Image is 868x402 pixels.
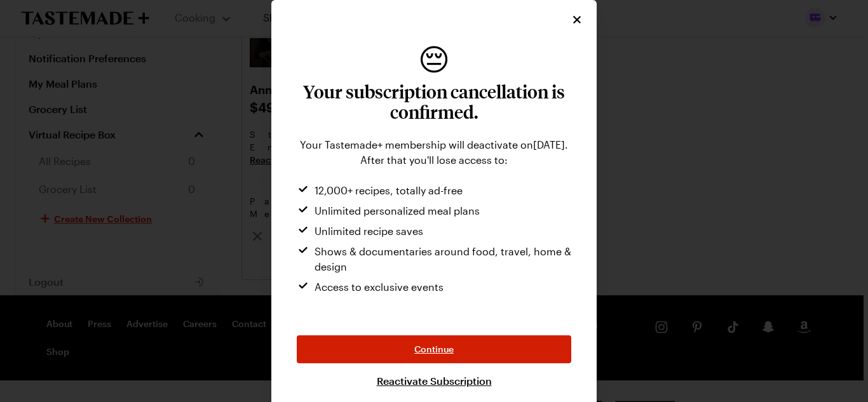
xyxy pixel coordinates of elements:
span: Shows & documentaries around food, travel, home & design [315,244,571,274]
span: Unlimited recipe saves [315,224,423,239]
a: Reactivate Subscription [377,373,492,389]
button: Close [570,13,584,27]
span: Access to exclusive events [315,279,444,295]
span: Unlimited personalized meal plans [315,203,480,218]
h3: Your subscription cancellation is confirmed. [297,81,571,122]
span: disappointed face emoji [418,43,450,74]
div: Your Tastemade+ membership will deactivate on [DATE] . After that you'll lose access to: [297,137,571,168]
span: Continue [414,343,454,356]
button: Continue [297,335,571,363]
span: 12,000+ recipes, totally ad-free [315,183,463,198]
